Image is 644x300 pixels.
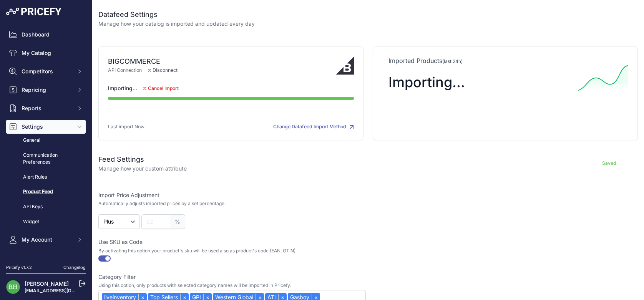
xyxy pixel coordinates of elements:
[108,123,144,131] p: Last import Now
[25,280,69,287] a: [PERSON_NAME]
[98,191,366,199] label: Import Price Adjustment
[142,67,184,74] span: Disconnect
[108,85,137,92] span: Importing...
[22,86,72,94] span: Repricing
[273,123,354,131] button: Change Datafeed Import Method
[6,101,86,115] button: Reports
[6,28,86,41] a: Dashboard
[6,8,61,15] img: Pricefy Logo
[22,68,72,75] span: Competitors
[22,236,72,244] span: My Account
[6,200,86,214] a: API Keys
[6,120,86,134] button: Settings
[141,214,170,229] input: 22
[442,58,463,64] span: (last 24h)
[6,83,86,97] button: Repricing
[6,149,86,169] a: Communication Preferences
[6,185,86,199] a: Product Feed
[98,201,226,207] p: Automatically adjusts imported prices by a set percentage.
[148,85,179,91] span: Cancel Import
[170,214,185,229] span: %
[98,20,255,28] p: Manage how your catalog is imported and updated every day
[108,67,336,74] p: API Connection
[98,282,366,288] p: Using this option, only products with selected category names will be imported in Pricefy.
[388,74,465,91] span: Importing...
[6,134,86,147] a: General
[108,56,336,67] div: BIGCOMMERCE
[6,264,32,271] div: Pricefy v1.7.2
[25,288,105,293] a: [EMAIL_ADDRESS][DOMAIN_NAME]
[580,157,638,169] button: Saved
[6,65,86,78] button: Competitors
[98,165,187,172] p: Manage how your custom attribute
[22,123,72,131] span: Settings
[98,154,187,165] h2: Feed Settings
[98,9,255,20] h2: Datafeed Settings
[6,171,86,184] a: Alert Rules
[6,215,86,229] a: Widget
[6,46,86,60] a: My Catalog
[98,238,366,246] label: Use SKU as Code
[22,104,72,112] span: Reports
[63,265,86,270] a: Changelog
[98,248,366,254] p: By activating this option your product's sku will be used also as product's code (EAN, GTIN)
[388,56,622,65] p: Imported Products
[98,273,136,281] label: Category Filter
[6,233,86,247] button: My Account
